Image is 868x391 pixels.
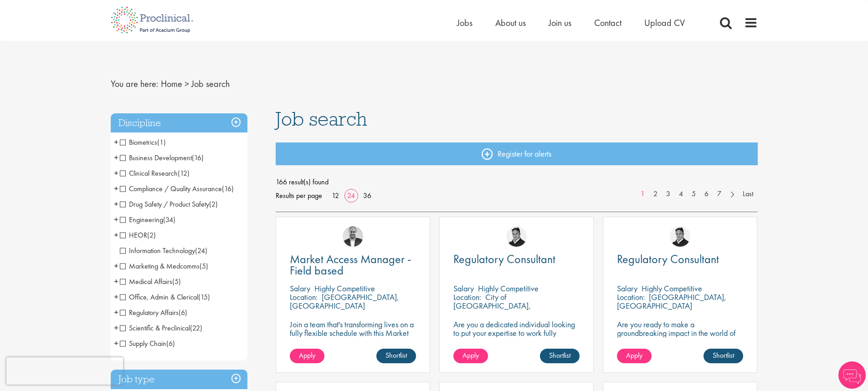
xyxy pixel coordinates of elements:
[329,191,342,200] a: 12
[453,349,488,363] a: Apply
[120,292,198,302] span: Office, Admin & Clerical
[495,17,526,29] a: About us
[453,292,531,320] p: City of [GEOGRAPHIC_DATA], [GEOGRAPHIC_DATA]
[617,320,743,363] p: Are you ready to make a groundbreaking impact in the world of biotechnology? Join a growing compa...
[700,189,713,199] a: 6
[120,215,175,224] span: Engineering
[453,283,474,294] span: Salary
[114,151,118,164] span: +
[344,191,358,200] a: 24
[163,215,175,224] span: (34)
[166,339,175,348] span: (6)
[276,142,758,165] a: Register for alerts
[120,277,172,286] span: Medical Affairs
[617,254,743,265] a: Regulatory Consultant
[120,184,234,193] span: Compliance / Quality Assurance
[290,283,310,294] span: Salary
[670,226,690,247] img: Peter Duvall
[617,349,652,363] a: Apply
[114,305,118,319] span: +
[642,283,702,294] p: Highly Competitive
[200,261,208,271] span: (5)
[343,226,363,247] img: Aitor Melia
[506,226,527,247] img: Peter Duvall
[114,228,118,242] span: +
[120,261,200,271] span: Marketing & Medcomms
[838,361,866,389] img: Chatbot
[114,321,118,335] span: +
[674,189,688,199] a: 4
[114,213,118,226] span: +
[453,320,580,363] p: Are you a dedicated individual looking to put your expertise to work fully flexibly in a remote p...
[617,292,645,302] span: Location:
[120,339,166,348] span: Supply Chain
[192,153,204,162] span: (16)
[276,189,322,203] span: Results per page
[644,17,685,29] a: Upload CV
[191,78,230,90] span: Job search
[195,246,207,255] span: (24)
[276,107,367,131] span: Job search
[120,246,195,255] span: Information Technology
[453,254,580,265] a: Regulatory Consultant
[462,350,479,360] span: Apply
[713,189,726,199] a: 7
[114,166,118,180] span: +
[662,189,675,199] a: 3
[314,283,375,294] p: Highly Competitive
[290,254,416,276] a: Market Access Manager - Field based
[185,78,189,90] span: >
[276,175,758,189] span: 166 result(s) found
[290,292,318,302] span: Location:
[360,191,375,200] a: 36
[120,168,190,178] span: Clinical Research
[6,357,123,385] iframe: reCAPTCHA
[549,17,571,29] a: Join us
[636,189,649,199] a: 1
[617,292,726,311] p: [GEOGRAPHIC_DATA], [GEOGRAPHIC_DATA]
[120,323,190,333] span: Scientific & Preclinical
[120,137,157,147] span: Biometrics
[120,168,178,178] span: Clinical Research
[376,349,416,363] a: Shortlist
[617,283,637,294] span: Salary
[649,189,662,199] a: 2
[120,153,204,162] span: Business Development
[114,274,118,288] span: +
[120,339,175,348] span: Supply Chain
[540,349,580,363] a: Shortlist
[120,153,192,162] span: Business Development
[594,17,621,29] a: Contact
[120,308,187,317] span: Regulatory Affairs
[120,137,166,147] span: Biometrics
[114,336,118,350] span: +
[147,230,156,240] span: (2)
[120,323,202,333] span: Scientific & Preclinical
[114,197,118,211] span: +
[161,78,182,90] a: breadcrumb link
[626,350,642,360] span: Apply
[687,189,700,199] a: 5
[178,168,190,178] span: (12)
[198,292,210,302] span: (15)
[120,230,147,240] span: HEOR
[457,17,473,29] span: Jobs
[299,350,315,360] span: Apply
[111,113,247,133] div: Discipline
[120,199,218,209] span: Drug Safety / Product Safety
[453,292,481,302] span: Location:
[209,199,218,209] span: (2)
[290,349,324,363] a: Apply
[111,370,247,389] h3: Job type
[453,251,555,267] span: Regulatory Consultant
[114,135,118,149] span: +
[704,349,743,363] a: Shortlist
